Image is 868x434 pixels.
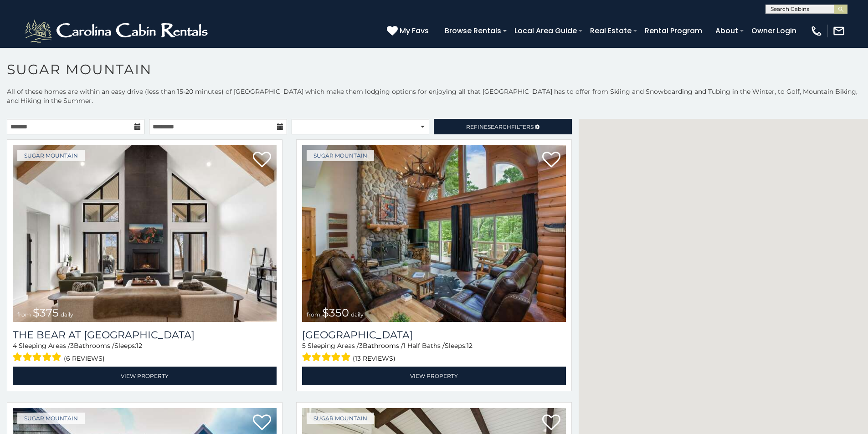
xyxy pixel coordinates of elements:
a: Rental Program [640,23,707,39]
a: Add to favorites [253,414,271,433]
a: Browse Rentals [440,23,506,39]
a: [GEOGRAPHIC_DATA] [302,329,566,341]
span: (13 reviews) [353,352,395,364]
a: View Property [302,367,566,385]
h3: The Bear At Sugar Mountain [13,329,277,341]
a: My Favs [387,25,431,37]
div: Sleeping Areas / Bathrooms / Sleeps: [13,341,277,364]
a: Grouse Moor Lodge from $350 daily [302,145,566,322]
span: daily [351,311,364,318]
a: Add to favorites [542,151,560,170]
span: 4 [13,342,17,350]
img: White-1-2.png [23,17,212,45]
a: Real Estate [586,23,636,39]
a: Sugar Mountain [307,150,374,161]
a: View Property [13,367,277,385]
div: Sleeping Areas / Bathrooms / Sleeps: [302,341,566,364]
a: RefineSearchFilters [434,119,571,134]
a: Sugar Mountain [17,413,85,424]
img: The Bear At Sugar Mountain [13,145,277,322]
span: from [17,311,31,318]
a: Add to favorites [542,414,560,433]
img: mail-regular-white.png [832,25,845,37]
a: Owner Login [747,23,801,39]
a: Sugar Mountain [307,413,374,424]
span: daily [61,311,73,318]
a: The Bear At [GEOGRAPHIC_DATA] [13,329,277,341]
span: Refine Filters [466,123,534,130]
a: Local Area Guide [510,23,581,39]
span: 5 [302,342,306,350]
span: Search [488,123,511,130]
span: 1 Half Baths / [403,342,445,350]
span: 3 [359,342,363,350]
span: 3 [70,342,74,350]
a: The Bear At Sugar Mountain from $375 daily [13,145,277,322]
a: About [711,23,743,39]
span: 12 [136,342,142,350]
span: (6 reviews) [64,352,105,364]
img: Grouse Moor Lodge [302,145,566,322]
a: Add to favorites [253,151,271,170]
a: Sugar Mountain [17,150,85,161]
img: phone-regular-white.png [810,25,823,37]
span: 12 [467,342,473,350]
span: $375 [33,306,59,319]
h3: Grouse Moor Lodge [302,329,566,341]
span: $350 [322,306,349,319]
span: My Favs [400,25,429,36]
span: from [307,311,320,318]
